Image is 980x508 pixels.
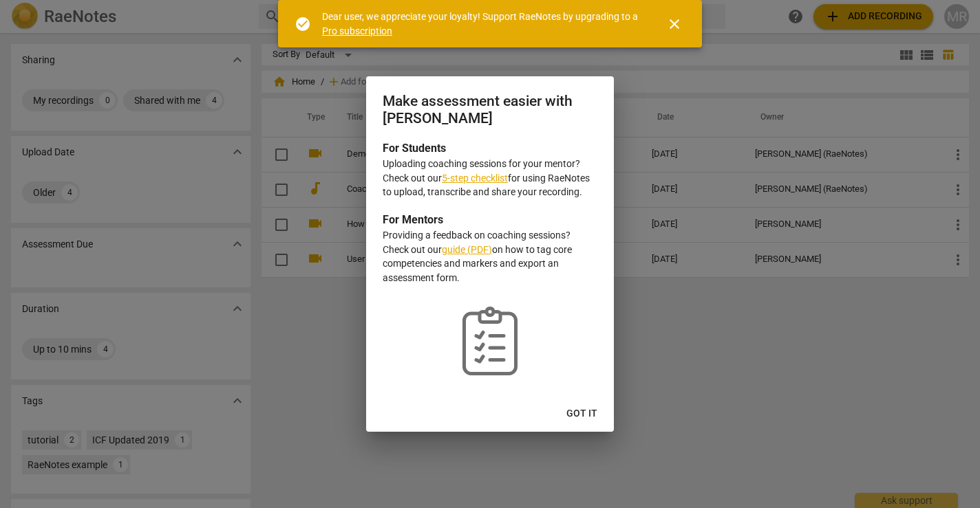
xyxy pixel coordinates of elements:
button: Got it [555,401,608,426]
b: For Mentors [383,213,443,226]
button: Close [658,8,691,41]
div: Dear user, we appreciate your loyalty! Support RaeNotes by upgrading to a [322,10,641,38]
h2: Make assessment easier with [PERSON_NAME] [383,93,597,126]
b: For Students [383,142,446,155]
p: Uploading coaching sessions for your mentor? Check out our for using RaeNotes to upload, transcri... [383,157,597,199]
a: guide (PDF) [442,244,492,255]
p: Providing a feedback on coaching sessions? Check out our on how to tag core competencies and mark... [383,228,597,285]
span: close [666,16,683,32]
span: Got it [566,407,597,421]
a: 5-step checklist [442,173,508,184]
span: check_circle [295,16,311,32]
a: Pro subscription [322,25,392,36]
